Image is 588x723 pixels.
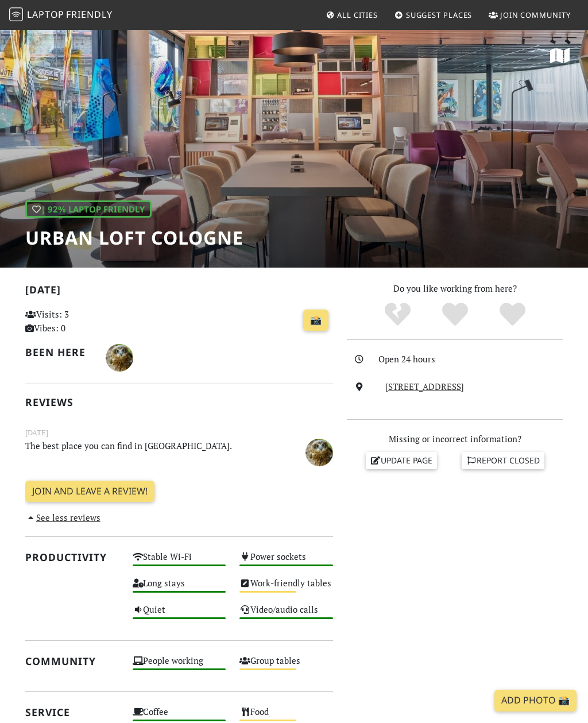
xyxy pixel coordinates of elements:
[25,346,92,358] h2: Been here
[321,5,382,25] a: All Cities
[366,452,437,469] a: Update page
[369,301,426,327] div: No
[25,284,333,300] h2: [DATE]
[378,352,570,366] div: Open 24 hours
[25,396,333,408] h2: Reviews
[426,301,483,327] div: Yes
[25,227,243,249] h1: URBAN LOFT Cologne
[233,549,340,575] div: Power sockets
[305,439,333,466] img: 2954-maksim.jpg
[483,301,541,327] div: Definitely!
[25,551,119,563] h2: Productivity
[106,344,133,372] img: 2954-maksim.jpg
[233,575,340,602] div: Work-friendly tables
[25,200,152,218] div: | 92% Laptop Friendly
[233,602,340,628] div: Video/audio calls
[126,602,233,628] div: Quiet
[27,8,64,21] span: Laptop
[347,281,563,295] p: Do you like working from here?
[18,439,287,465] p: The best place you can find in [GEOGRAPHIC_DATA].
[390,5,477,25] a: Suggest Places
[25,481,154,502] a: Join and leave a review!
[106,350,133,362] span: Максим Сабянин
[126,653,233,679] div: People working
[500,10,571,20] span: Join Community
[18,427,340,439] small: [DATE]
[303,310,328,331] a: 📸
[9,5,113,25] a: LaptopFriendly LaptopFriendly
[126,549,233,575] div: Stable Wi-Fi
[385,381,464,392] a: [STREET_ADDRESS]
[66,8,112,21] span: Friendly
[337,10,378,20] span: All Cities
[126,575,233,602] div: Long stays
[305,446,333,457] span: Максим Сабянин
[406,10,473,20] span: Suggest Places
[462,452,544,469] a: Report closed
[233,653,340,679] div: Group tables
[347,432,563,446] p: Missing or incorrect information?
[25,655,119,667] h2: Community
[25,512,100,523] a: See less reviews
[25,307,119,335] p: Visits: 3 Vibes: 0
[9,7,23,21] img: LaptopFriendly
[494,690,577,712] a: Add Photo 📸
[484,5,575,25] a: Join Community
[25,706,119,718] h2: Service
